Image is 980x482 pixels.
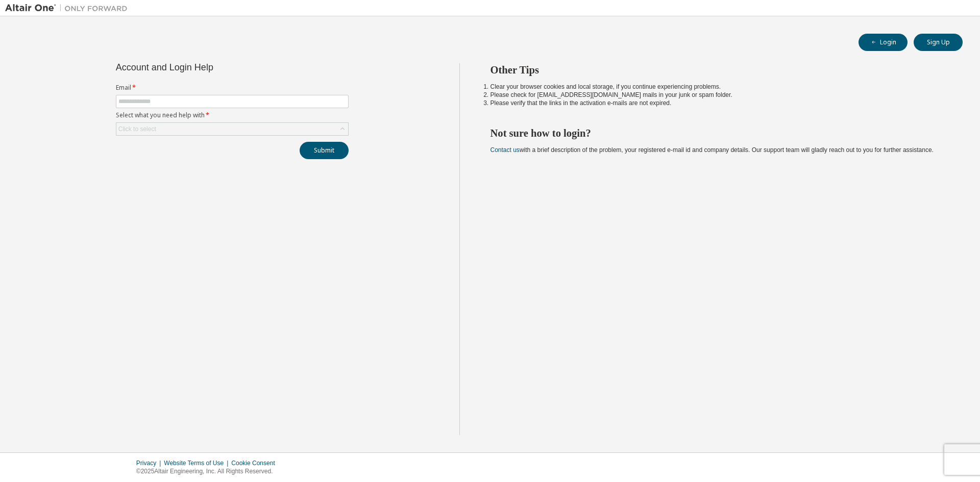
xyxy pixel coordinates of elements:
[116,63,302,71] div: Account and Login Help
[491,63,945,77] h2: Other Tips
[136,459,164,467] div: Privacy
[914,34,963,51] button: Sign Up
[116,84,349,92] label: Email
[491,99,945,107] li: Please verify that the links in the activation e-mails are not expired.
[5,3,133,13] img: Altair One
[116,123,348,135] div: Click to select
[118,125,156,133] div: Click to select
[164,459,231,467] div: Website Terms of Use
[491,146,934,154] span: with a brief description of the problem, your registered e-mail id and company details. Our suppo...
[491,146,520,154] a: Contact us
[300,142,349,159] button: Submit
[116,111,349,119] label: Select what you need help with
[231,459,281,467] div: Cookie Consent
[136,467,281,476] p: © 2025 Altair Engineering, Inc. All Rights Reserved.
[491,83,945,91] li: Clear your browser cookies and local storage, if you continue experiencing problems.
[491,91,945,99] li: Please check for [EMAIL_ADDRESS][DOMAIN_NAME] mails in your junk or spam folder.
[491,126,945,140] h2: Not sure how to login?
[859,34,908,51] button: Login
